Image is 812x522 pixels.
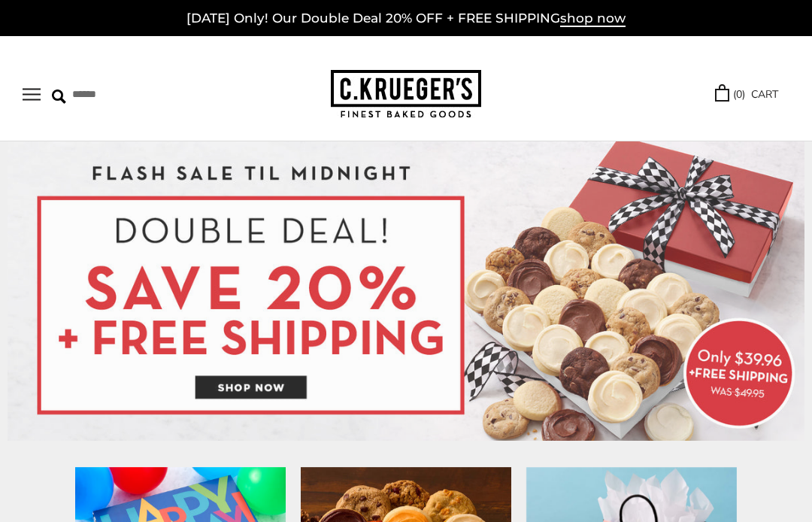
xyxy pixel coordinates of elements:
img: C.Krueger's Special Offer [8,141,804,441]
input: Search [52,83,206,106]
img: Search [52,90,66,104]
span: shop now [560,11,626,27]
a: [DATE] Only! Our Double Deal 20% OFF + FREE SHIPPINGshop now [186,11,626,27]
button: Open navigation [23,88,41,101]
a: (0) CART [715,86,778,103]
img: C.KRUEGER'S [331,70,481,119]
